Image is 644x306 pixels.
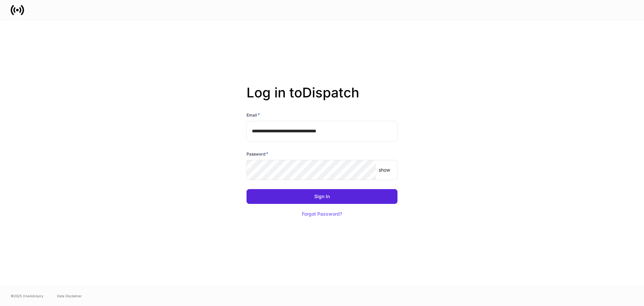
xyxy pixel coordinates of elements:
span: © 2025 OneAdvisory [11,293,44,299]
div: Forgot Password? [302,212,342,216]
p: show [379,167,390,173]
h6: Password [247,150,268,157]
a: Data Disclaimer [57,293,82,299]
button: Forgot Password? [293,207,351,221]
button: Sign In [247,189,397,204]
div: Sign In [314,194,330,199]
h6: Email [247,112,260,118]
h2: Log in to Dispatch [247,85,397,112]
